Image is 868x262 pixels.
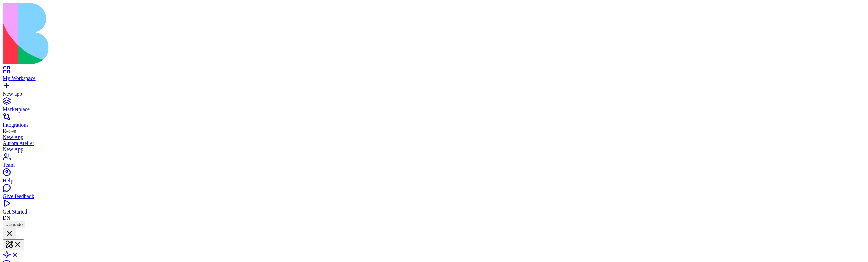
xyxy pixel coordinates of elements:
a: Upgrade [3,221,25,227]
a: New App [3,134,865,140]
a: My Workspace [3,69,865,81]
a: Help [3,172,865,184]
img: logo [3,3,275,64]
a: New App [3,146,865,153]
div: Get Started [3,209,865,215]
a: Team [3,156,865,168]
button: Upgrade [3,221,25,228]
div: My Workspace [3,75,865,81]
a: Get Started [3,203,865,215]
span: DN [3,215,11,221]
a: Aurora Atelier [3,140,865,146]
a: Integrations [3,116,865,128]
a: Marketplace [3,100,865,113]
div: New app [3,91,865,97]
div: Help [3,178,865,184]
a: New app [3,85,865,97]
span: Recent [3,128,18,134]
div: Integrations [3,122,865,128]
a: Give feedback [3,187,865,199]
div: Give feedback [3,193,865,199]
div: Marketplace [3,106,865,113]
div: Team [3,162,865,168]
